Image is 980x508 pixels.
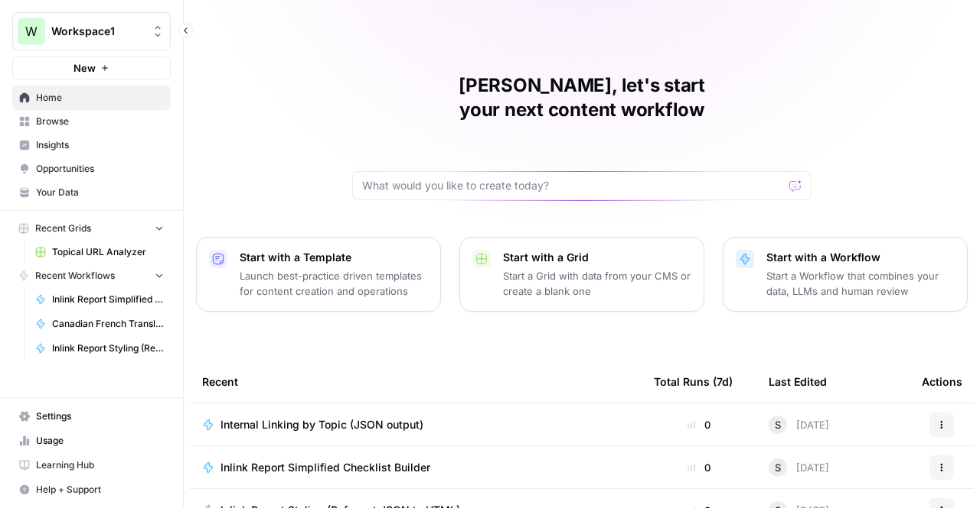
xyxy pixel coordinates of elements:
button: Recent Grids [12,217,171,240]
button: New [12,57,171,79]
a: Browse [12,109,171,134]
span: Settings [36,409,164,423]
span: Your Data [36,186,164,199]
a: Inlink Report Simplified Checklist Builder [202,460,629,475]
span: Inlink Report Styling (Reformat JSON to HTML) [52,341,164,355]
span: Internal Linking by Topic (JSON output) [220,417,423,432]
p: Start with a Template [240,250,428,265]
span: Browse [36,115,164,128]
p: Launch best-practice driven templates for content creation and operations [240,268,428,299]
a: Opportunities [12,157,171,181]
h1: [PERSON_NAME], let's start your next content workflow [352,73,812,122]
button: Start with a TemplateLaunch best-practice driven templates for content creation and operations [196,237,441,312]
p: Start with a Grid [503,250,691,265]
p: Start a Workflow that combines your data, LLMs and human review [766,268,955,299]
span: Learning Hub [36,458,164,472]
div: [DATE] [769,416,829,434]
a: Inlink Report Styling (Reformat JSON to HTML) [28,336,171,361]
span: New [73,60,96,76]
span: S [775,417,781,432]
div: Actions [922,361,962,403]
div: Last Edited [769,361,827,403]
span: Topical URL Analyzer [52,245,164,259]
p: Start a Grid with data from your CMS or create a blank one [503,268,691,299]
button: Start with a GridStart a Grid with data from your CMS or create a blank one [459,237,704,312]
span: W [25,22,38,40]
button: Workspace: Workspace1 [12,12,171,50]
span: S [775,460,781,475]
div: 0 [654,417,744,432]
span: Help + Support [36,483,164,497]
span: Usage [36,434,164,448]
a: Inlink Report Simplified Checklist Builder [28,287,171,312]
a: Topical URL Analyzer [28,240,171,264]
div: Total Runs (7d) [654,361,733,403]
a: Insights [12,133,171,157]
span: Recent Workflows [35,269,115,283]
span: Inlink Report Simplified Checklist Builder [52,293,164,306]
button: Start with a WorkflowStart a Workflow that combines your data, LLMs and human review [723,237,968,312]
span: Home [36,91,164,105]
span: Insights [36,138,164,152]
a: Home [12,86,171,110]
p: Start with a Workflow [766,250,955,265]
button: Recent Workflows [12,264,171,287]
a: Your Data [12,180,171,205]
div: 0 [654,460,744,475]
a: Canadian French Translation Testing [28,312,171,336]
a: Learning Hub [12,453,171,477]
span: Opportunities [36,162,164,176]
button: Help + Support [12,477,171,502]
a: Usage [12,429,171,453]
div: Recent [202,361,629,403]
div: [DATE] [769,458,829,477]
span: Canadian French Translation Testing [52,317,164,331]
span: Recent Grids [35,222,91,235]
span: Inlink Report Simplified Checklist Builder [220,460,430,475]
a: Settings [12,404,171,429]
input: What would you like to create today? [362,178,783,193]
a: Internal Linking by Topic (JSON output) [202,417,629,432]
span: Workspace1 [51,24,144,39]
